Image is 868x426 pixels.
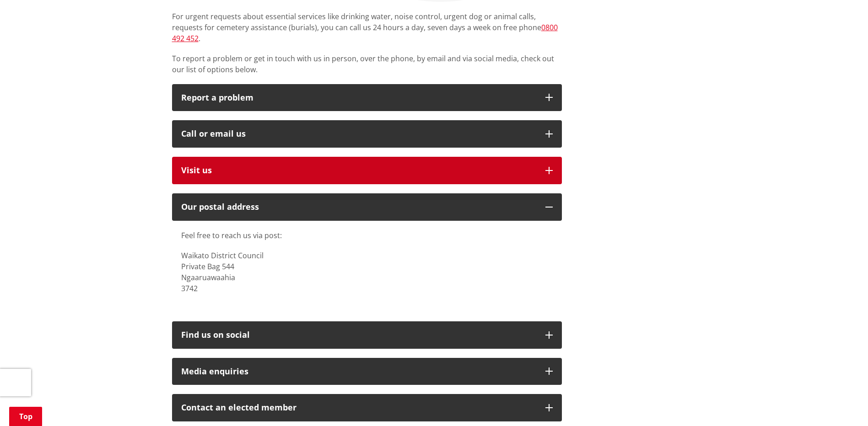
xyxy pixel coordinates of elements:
[172,53,562,75] p: To report a problem or get in touch with us in person, over the phone, by email and via social me...
[181,230,553,241] p: Feel free to reach us via post:
[181,129,536,138] div: Call or email us
[172,321,562,349] button: Find us on social
[181,367,536,376] div: Media enquiries
[181,403,536,412] p: Contact an elected member
[9,407,42,426] a: Top
[172,358,562,385] button: Media enquiries
[172,157,562,184] button: Visit us
[826,388,859,421] iframe: Messenger Launcher
[181,250,553,294] p: Waikato District Council Private Bag 544 Ngaaruawaahia 3742
[172,120,562,148] button: Call or email us
[172,394,562,421] button: Contact an elected member
[172,11,562,44] p: For urgent requests about essential services like drinking water, noise control, urgent dog or an...
[172,22,558,43] a: 0800 492 452
[181,330,536,340] div: Find us on social
[172,84,562,112] button: Report a problem
[181,166,536,175] p: Visit us
[181,202,536,212] h2: Our postal address
[172,193,562,221] button: Our postal address
[181,93,536,102] p: Report a problem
